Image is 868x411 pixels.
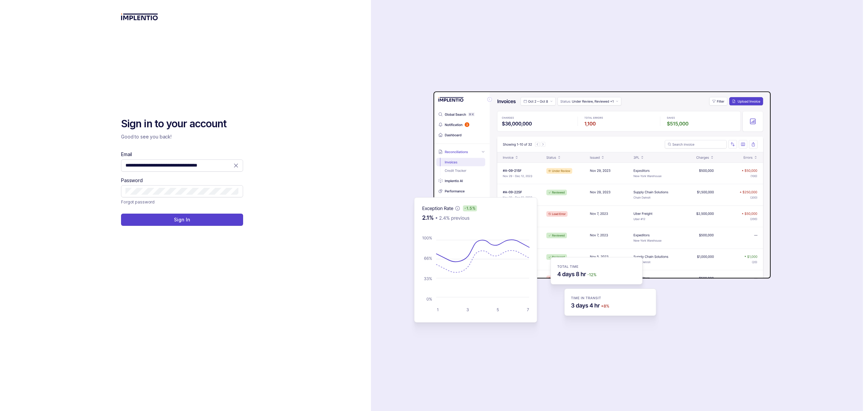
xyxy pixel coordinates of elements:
[174,216,190,223] p: Sign In
[121,214,243,226] button: Sign In
[121,117,243,131] h2: Sign in to your account
[121,177,143,184] label: Password
[121,133,243,140] p: Good to see you back!
[121,14,158,20] img: logo
[121,151,132,158] label: Email
[121,199,155,205] a: Link Forgot password
[390,70,773,341] img: signin-background.svg
[121,199,155,205] p: Forgot password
